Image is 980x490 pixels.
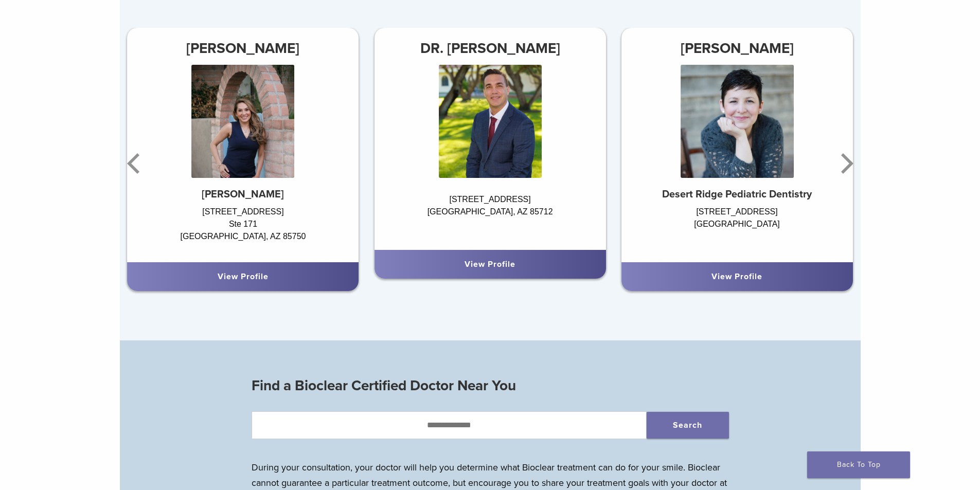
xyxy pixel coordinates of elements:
[375,193,606,240] div: [STREET_ADDRESS] [GEOGRAPHIC_DATA], AZ 85712
[127,206,359,252] div: [STREET_ADDRESS] Ste 171 [GEOGRAPHIC_DATA], AZ 85750
[375,36,606,61] h3: DR. [PERSON_NAME]
[621,36,853,61] h3: [PERSON_NAME]
[465,259,515,269] a: View Profile
[662,188,812,201] strong: Desert Ridge Pediatric Dentistry
[621,206,853,252] div: [STREET_ADDRESS] [GEOGRAPHIC_DATA]
[191,65,294,178] img: Dr. Lenny Arias
[711,271,762,282] a: View Profile
[125,133,146,194] button: Previous
[202,188,284,201] strong: [PERSON_NAME]
[647,412,729,439] button: Search
[218,271,269,282] a: View Profile
[252,373,729,398] h3: Find a Bioclear Certified Doctor Near You
[807,451,910,478] a: Back To Top
[127,36,359,61] h3: [PERSON_NAME]
[439,65,542,178] img: DR. Brian Mitchell
[681,65,794,178] img: Lidieth Libby
[835,133,856,194] button: Next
